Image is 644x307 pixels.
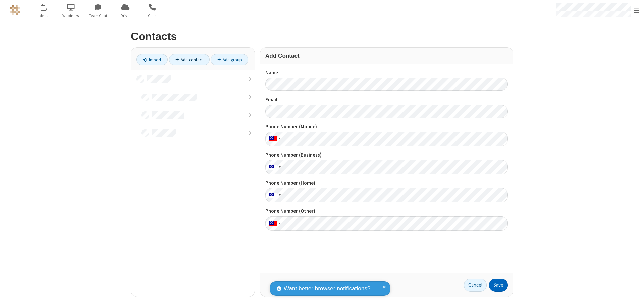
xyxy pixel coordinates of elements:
span: Meet [31,13,56,19]
span: Want better browser notifications? [284,284,370,293]
div: United States: + 1 [265,216,283,231]
a: Add group [211,54,248,65]
div: United States: + 1 [265,160,283,174]
span: Webinars [58,13,84,19]
span: Calls [140,13,165,19]
label: Name [265,69,508,77]
span: Drive [113,13,138,19]
a: Import [136,54,168,65]
label: Phone Number (Other) [265,207,508,215]
div: United States: + 1 [265,188,283,202]
div: 1 [45,4,50,9]
a: Cancel [464,279,487,292]
span: Team Chat [86,13,111,19]
button: Save [489,279,508,292]
label: Phone Number (Home) [265,179,508,187]
label: Phone Number (Mobile) [265,123,508,131]
div: United States: + 1 [265,132,283,146]
h2: Contacts [131,30,513,42]
h3: Add Contact [265,53,508,59]
label: Email [265,96,508,104]
a: Add contact [169,54,210,65]
img: QA Selenium DO NOT DELETE OR CHANGE [10,5,20,15]
iframe: Chat [627,290,639,302]
label: Phone Number (Business) [265,151,508,159]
